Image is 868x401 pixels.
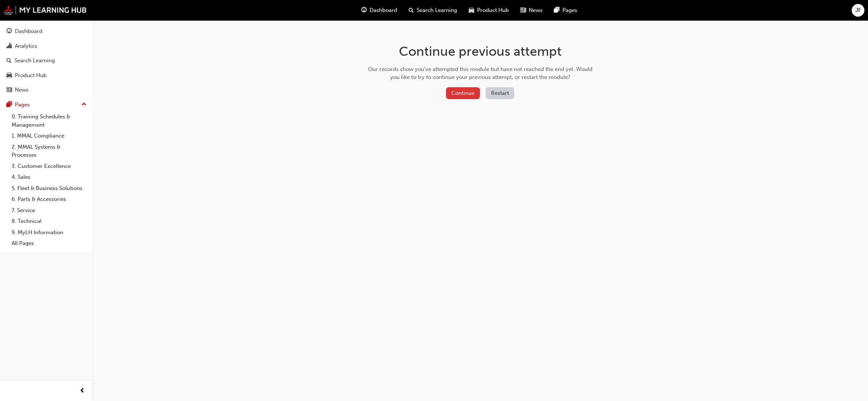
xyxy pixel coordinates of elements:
[529,6,542,14] span: News
[3,23,89,98] button: DashboardAnalyticsSearch LearningProduct HubNews
[9,130,89,142] a: 1. MMAL Compliance
[15,86,29,94] div: News
[515,3,548,18] a: news-iconNews
[366,43,595,59] h1: Continue previous attempt
[9,161,89,172] a: 3. Customer Excellence
[7,28,12,35] span: guage-icon
[9,238,89,249] a: All Pages
[554,6,559,15] span: pages-icon
[3,54,89,67] a: Search Learning
[7,72,12,79] span: car-icon
[7,43,12,50] span: chart-icon
[9,216,89,227] a: 8. Technical
[15,71,47,80] div: Product Hub
[9,183,89,194] a: 5. Fleet & Business Solutions
[370,6,397,14] span: Dashboard
[9,172,89,183] a: 4. Sales
[486,87,514,99] button: Restart
[852,4,864,17] button: JF
[417,6,457,14] span: Search Learning
[3,69,89,82] a: Product Hub
[409,6,414,15] span: search-icon
[548,3,583,18] a: pages-iconPages
[3,98,89,111] button: Pages
[9,205,89,216] a: 7. Service
[15,27,42,35] div: Dashboard
[7,58,12,64] span: search-icon
[562,6,577,14] span: Pages
[469,6,474,15] span: car-icon
[855,6,861,14] span: JF
[403,3,463,18] a: search-iconSearch Learning
[9,194,89,205] a: 6. Parts & Accessories
[80,387,85,396] span: prev-icon
[477,6,509,14] span: Product Hub
[366,65,595,81] div: Our records show you've attempted this module but have not reached the end yet. Would you like to...
[9,111,89,130] a: 0. Training Schedules & Management
[446,87,480,99] button: Continue
[9,227,89,238] a: 9. MyLH Information
[361,6,367,15] span: guage-icon
[463,3,515,18] a: car-iconProduct Hub
[520,6,526,15] span: news-icon
[7,87,12,93] span: news-icon
[3,83,89,97] a: News
[3,39,89,53] a: Analytics
[3,25,89,38] a: Dashboard
[81,100,86,109] span: up-icon
[4,5,87,15] img: mmal
[356,3,403,18] a: guage-iconDashboard
[15,101,30,109] div: Pages
[7,102,12,108] span: pages-icon
[15,42,37,50] div: Analytics
[14,56,55,65] div: Search Learning
[9,142,89,161] a: 2. MMAL Systems & Processes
